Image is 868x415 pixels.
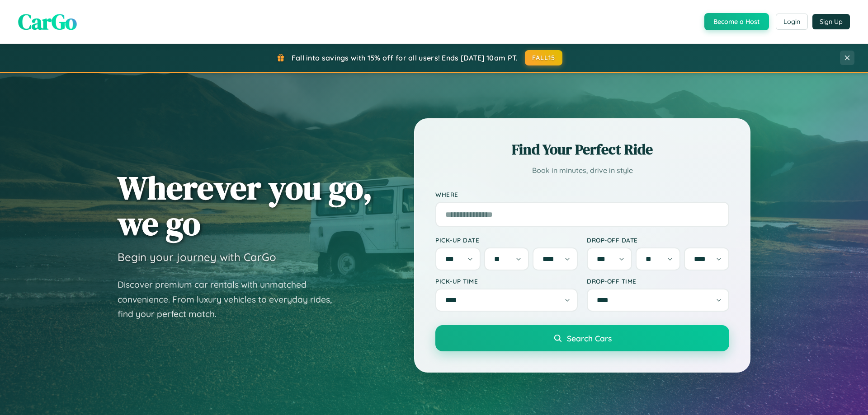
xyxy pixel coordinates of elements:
label: Pick-up Time [435,277,578,285]
button: Search Cars [435,325,729,351]
h2: Find Your Perfect Ride [435,140,729,159]
label: Drop-off Time [587,277,729,285]
button: Login [776,14,808,30]
span: CarGo [18,7,77,37]
h3: Begin your journey with CarGo [118,250,276,264]
p: Discover premium car rentals with unmatched convenience. From luxury vehicles to everyday rides, ... [118,277,344,322]
span: Search Cars [567,333,612,343]
button: Become a Host [704,13,769,30]
span: Fall into savings with 15% off for all users! Ends [DATE] 10am PT. [292,53,518,62]
label: Drop-off Date [587,236,729,244]
p: Book in minutes, drive in style [435,164,729,177]
h1: Wherever you go, we go [118,170,373,241]
label: Pick-up Date [435,236,578,244]
button: FALL15 [525,50,563,65]
label: Where [435,191,729,198]
button: Sign Up [812,14,850,29]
